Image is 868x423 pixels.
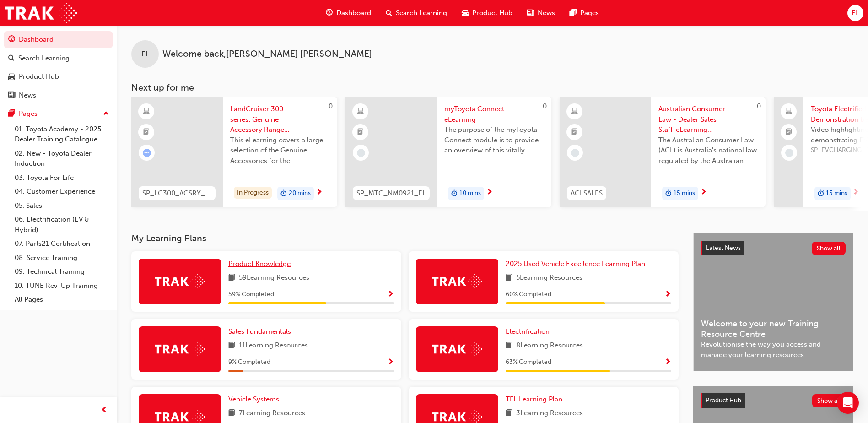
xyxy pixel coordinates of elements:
[228,327,291,336] span: Sales Fundamentals
[336,8,371,18] span: Dashboard
[8,36,15,44] span: guage-icon
[228,340,235,352] span: book-icon
[103,108,109,120] span: up-icon
[5,3,77,23] a: Trak
[387,289,394,300] button: Show Progress
[562,4,606,22] a: pages-iconPages
[228,408,235,419] span: book-icon
[516,272,582,284] span: 5 Learning Resources
[131,97,337,207] a: 0SP_LC300_ACSRY_NM0921_VIDLandCruiser 300 series: Genuine Accessory Range IntroductionThis eLearn...
[11,122,113,146] a: 01. Toyota Academy - 2025 Dealer Training Catalogue
[280,188,287,200] span: duration-icon
[4,31,113,48] a: Dashboard
[329,102,333,110] span: 0
[234,187,272,199] div: In Progress
[852,189,859,197] span: next-icon
[444,104,544,125] span: myToyota Connect - eLearning
[386,7,392,19] span: search-icon
[228,326,295,337] a: Sales Fundamentals
[520,4,562,22] a: news-iconNews
[516,340,583,352] span: 8 Learning Resources
[571,126,578,138] span: booktick-icon
[143,149,151,157] span: learningRecordVerb_ATTEMPT-icon
[571,106,578,118] span: learningResourceType_ELEARNING-icon
[326,7,333,19] span: guage-icon
[8,73,15,81] span: car-icon
[543,102,547,110] span: 0
[701,319,846,339] span: Welcome to your new Training Resource Centre
[506,357,551,368] span: 63 % Completed
[4,105,113,122] button: Pages
[506,394,566,405] a: TFL Learning Plan
[387,357,394,368] button: Show Progress
[239,340,308,352] span: 11 Learning Resources
[674,188,695,199] span: 15 mins
[786,126,792,138] span: booktick-icon
[11,171,113,185] a: 03. Toyota For Life
[701,339,846,360] span: Revolutionise the way you access and manage your learning resources.
[818,188,824,200] span: duration-icon
[506,395,562,403] span: TFL Learning Plan
[664,357,671,368] button: Show Progress
[117,82,868,93] h3: Next up for me
[506,408,512,419] span: book-icon
[580,8,599,18] span: Pages
[11,146,113,171] a: 02. New - Toyota Dealer Induction
[4,87,113,104] a: News
[665,188,672,200] span: duration-icon
[701,393,846,408] a: Product HubShow all
[239,408,305,419] span: 7 Learning Resources
[664,358,671,367] span: Show Progress
[664,289,671,300] button: Show Progress
[506,260,645,268] span: 2025 Used Vehicle Excellence Learning Plan
[8,54,15,63] span: search-icon
[101,405,108,416] span: prev-icon
[155,342,205,356] img: Trak
[228,259,294,269] a: Product Knowledge
[506,259,649,269] a: 2025 Used Vehicle Excellence Learning Plan
[316,189,323,197] span: next-icon
[538,8,555,18] span: News
[18,53,70,64] div: Search Learning
[228,395,279,403] span: Vehicle Systems
[19,71,59,82] div: Product Hub
[162,49,372,60] span: Welcome back , [PERSON_NAME] [PERSON_NAME]
[356,188,426,199] span: SP_MTC_NM0921_EL
[451,188,458,200] span: duration-icon
[141,49,149,60] span: EL
[357,149,365,157] span: learningRecordVerb_NONE-icon
[8,110,15,118] span: pages-icon
[432,342,482,356] img: Trak
[142,188,212,199] span: SP_LC300_ACSRY_NM0921_VID
[785,149,793,157] span: learningRecordVerb_NONE-icon
[228,289,274,300] span: 59 % Completed
[664,291,671,299] span: Show Progress
[4,68,113,85] a: Product Hub
[357,106,364,118] span: learningResourceType_ELEARNING-icon
[560,97,766,207] a: 0ACLSALESAustralian Consumer Law - Dealer Sales Staff-eLearning moduleThe Australian Consumer Law...
[527,7,534,19] span: news-icon
[506,289,551,300] span: 60 % Completed
[486,189,493,197] span: next-icon
[706,244,741,252] span: Latest News
[228,357,270,368] span: 9 % Completed
[432,274,482,288] img: Trak
[345,97,551,207] a: 0SP_MTC_NM0921_ELmyToyota Connect - eLearningThe purpose of the myToyota Connect module is to pro...
[506,340,512,352] span: book-icon
[4,50,113,67] a: Search Learning
[131,233,679,244] h3: My Learning Plans
[658,104,758,135] span: Australian Consumer Law - Dealer Sales Staff-eLearning module
[289,188,311,199] span: 20 mins
[11,251,113,265] a: 08. Service Training
[19,90,36,101] div: News
[11,265,113,279] a: 09. Technical Training
[837,392,859,414] div: Open Intercom Messenger
[571,188,603,199] span: ACLSALES
[462,7,469,19] span: car-icon
[812,394,846,407] button: Show all
[786,106,792,118] span: laptop-icon
[4,29,113,105] button: DashboardSearch LearningProduct HubNews
[19,108,38,119] div: Pages
[757,102,761,110] span: 0
[826,188,847,199] span: 15 mins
